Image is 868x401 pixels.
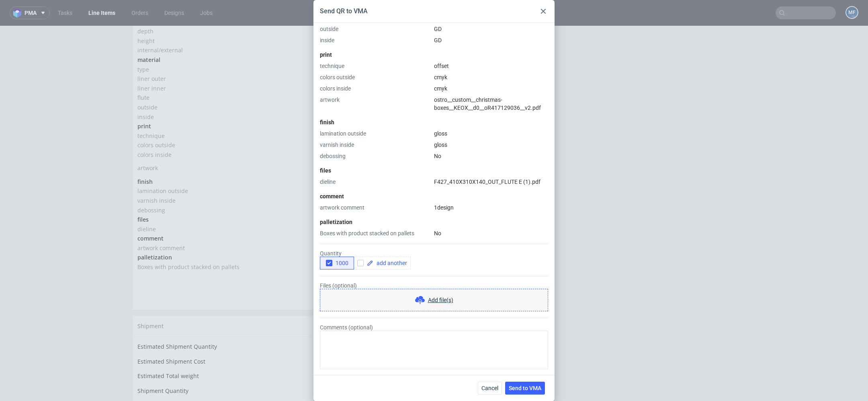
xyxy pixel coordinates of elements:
[137,189,311,199] td: files
[320,130,431,138] div: lamination outside
[313,135,422,150] a: ostro__custom__christmas-boxes__KEOX__d0__oR417129036__v2.pdf
[137,105,311,115] td: technique
[313,49,355,57] span: testliner brown
[313,115,327,123] span: cmyk
[509,385,541,391] span: Send to VMA
[320,36,431,44] div: inside
[313,171,327,179] span: gloss
[320,331,548,369] textarea: Comments (optional)
[307,316,485,331] td: Unknown
[137,360,307,375] td: Shipment Quantity
[313,237,321,245] span: No
[137,58,311,68] td: liner inner
[434,26,442,32] span: GD
[313,21,336,28] span: external
[345,251,393,269] a: Download PDF
[137,134,311,151] td: artwork
[320,204,431,212] div: artwork comment
[133,290,490,311] div: Shipment
[313,2,334,9] span: 310 mm
[434,130,447,137] span: gloss
[320,7,368,16] div: Send QR to VMA
[332,260,348,266] span: 1000
[307,331,485,346] td: Unknown
[137,227,311,236] td: palletization
[137,180,311,189] td: debossing
[137,170,311,180] td: varnish inside
[320,96,431,112] div: artwork
[320,250,548,269] div: Quantity
[137,48,311,58] td: liner outer
[320,257,354,269] button: 1000
[320,84,431,93] div: colors inside
[313,68,317,76] span: E
[137,124,311,134] td: colors inside
[137,199,311,208] td: dieline
[320,25,431,33] div: outside
[137,39,311,49] td: type
[313,181,321,188] span: No
[320,324,548,369] label: Comments (optional)
[137,20,311,29] td: internal/external
[320,192,548,200] div: comment
[307,345,485,360] td: Unknown
[320,51,548,59] div: print
[313,161,327,169] span: gloss
[320,282,548,311] div: Files (optional)
[313,106,328,114] span: offset
[320,229,431,237] div: Boxes with product stacked on pallets
[320,167,548,175] div: files
[137,316,307,331] td: Estimated Shipment Quantity
[137,86,311,96] td: inside
[320,152,431,160] div: debossing
[313,218,335,226] span: 1design
[320,178,431,186] div: dieline
[434,204,454,211] span: 1design
[137,160,311,170] td: lamination outside
[434,37,442,43] span: GD
[313,40,343,47] span: corrugated
[320,218,548,226] div: palletization
[313,59,355,66] span: testliner brown
[313,125,327,133] span: cmyk
[137,77,311,86] td: outside
[313,11,334,19] span: 140 mm
[434,179,540,185] a: F427_410X310X140_OUT_FLUTE E (1).pdf
[137,208,311,218] td: comment
[393,254,437,265] button: Send to VMA
[137,10,311,20] td: height
[481,385,498,391] span: Cancel
[320,62,431,70] div: technique
[434,97,541,111] a: ostro__custom__christmas-boxes__KEOX__d0__oR417129036__v2.pdf
[434,153,441,159] span: No
[137,151,311,161] td: finish
[320,118,548,126] div: finish
[137,67,311,77] td: flute
[320,141,431,149] div: varnish inside
[313,199,420,207] a: F427_410X310X140_OUT_FLUTE E (1).pdf
[434,85,447,92] span: cmyk
[137,236,311,246] td: Boxes with product stacked on pallets
[137,115,311,124] td: colors outside
[137,345,307,360] td: Estimated Total weight
[137,218,311,227] td: artwork comment
[137,29,311,39] td: material
[313,87,321,95] span: GD
[137,331,307,346] td: Estimated Shipment Cost
[434,230,441,236] span: No
[434,74,447,80] span: cmyk
[478,382,502,395] button: Cancel
[137,96,311,105] td: print
[320,73,431,81] div: colors outside
[434,63,449,69] span: offset
[313,78,321,85] span: GD
[434,142,447,148] span: gloss
[307,360,485,375] td: 1
[137,1,311,10] td: depth
[432,295,485,306] button: Manage shipments
[437,254,480,265] button: Send to QMS
[428,296,453,304] span: Add file(s)
[505,382,545,395] button: Send to VMA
